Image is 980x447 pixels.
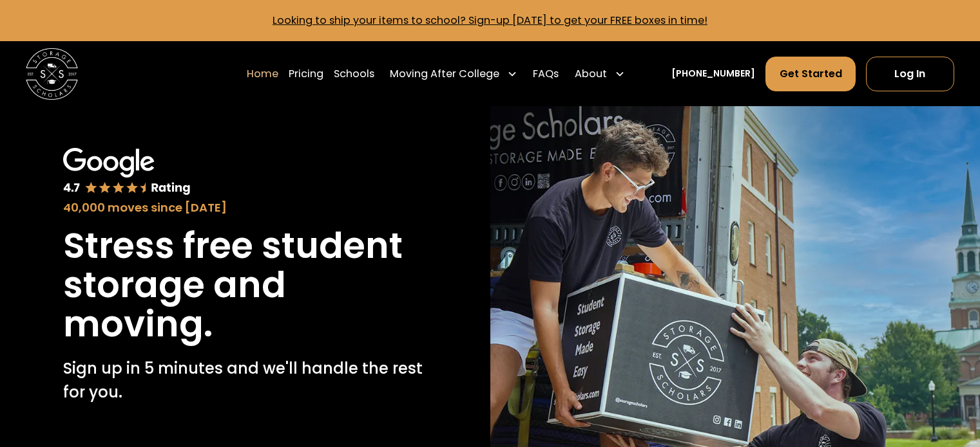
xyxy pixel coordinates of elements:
img: Google 4.7 star rating [63,148,190,197]
div: Moving After College [385,56,523,92]
a: Home [247,56,278,92]
a: Log In [866,57,954,91]
div: About [575,66,607,82]
h1: Stress free student storage and moving. [63,226,427,344]
a: home [26,48,78,100]
a: Looking to ship your items to school? Sign-up [DATE] to get your FREE boxes in time! [273,13,707,28]
img: Storage Scholars main logo [26,48,78,100]
div: About [570,56,630,92]
a: Pricing [289,56,323,92]
a: [PHONE_NUMBER] [671,67,755,80]
div: 40,000 moves since [DATE] [63,199,427,216]
a: FAQs [533,56,559,92]
a: Schools [334,56,374,92]
p: Sign up in 5 minutes and we'll handle the rest for you. [63,357,427,404]
a: Get Started [765,57,855,91]
div: Moving After College [390,66,499,82]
